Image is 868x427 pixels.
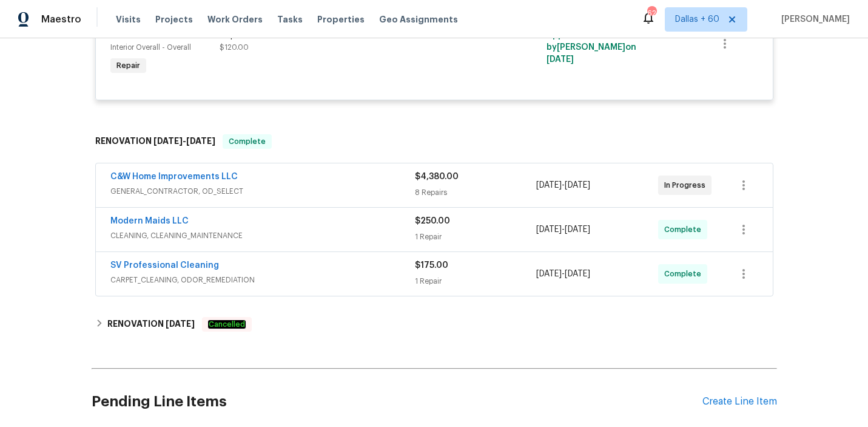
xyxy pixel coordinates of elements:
span: $250.00 [415,217,450,225]
div: 8 Repairs [415,186,537,199]
span: [DATE] [547,55,574,64]
span: - [536,224,590,236]
span: Dallas + 60 [675,13,719,26]
div: Create Line Item [702,396,777,408]
span: Properties [317,13,365,26]
span: Geo Assignments [379,13,458,26]
span: Repair [112,60,145,72]
span: [DATE] [565,270,590,278]
div: 1 Repair [415,231,537,243]
div: 1 Repair [415,275,537,287]
span: CLEANING, CLEANING_MAINTENANCE [110,230,415,242]
span: Tasks [277,15,303,24]
span: [DATE] [186,137,215,145]
span: CARPET_CLEANING, ODOR_REMEDIATION [110,274,415,286]
span: [DATE] [153,137,183,145]
span: [DATE] [536,270,562,278]
span: Approved by [PERSON_NAME] on [547,31,636,64]
span: [DATE] [536,225,562,234]
span: Complete [664,224,706,236]
span: $4,380.00 [415,173,459,181]
span: Interior Overall - Overall [110,44,191,51]
span: Complete [664,268,706,280]
span: Visits [116,13,141,26]
span: - [153,137,215,145]
div: RENOVATION [DATE]Cancelled [92,310,777,339]
span: - [536,179,590,191]
h6: RENOVATION [107,317,195,332]
a: Modern Maids LLC [110,217,189,225]
em: Cancelled [208,320,246,329]
span: [DATE] [565,225,590,234]
div: 621 [647,7,656,19]
span: [DATE] [536,181,562,190]
span: GENERAL_CONTRACTOR, OD_SELECT [110,185,415,197]
span: In Progress [664,179,710,191]
span: Maestro [41,13,81,26]
span: $175.00 [415,261,448,270]
h6: RENOVATION [95,134,215,149]
a: SV Professional Cleaning [110,261,219,270]
span: $120.00 [220,44,249,51]
div: RENOVATION [DATE]-[DATE]Complete [92,122,777,161]
span: Complete [224,135,271,148]
a: C&W Home Improvements LLC [110,173,238,181]
span: Projects [155,13,193,26]
span: [PERSON_NAME] [776,13,850,26]
span: - [536,268,590,280]
span: [DATE] [565,181,590,190]
span: [DATE] [166,319,195,328]
span: Work Orders [207,13,263,26]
